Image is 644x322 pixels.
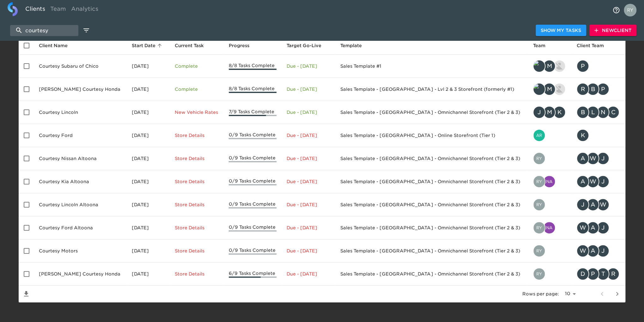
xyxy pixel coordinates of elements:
td: Sales Template - [GEOGRAPHIC_DATA] - Lvl 2 & 3 Storefront (formerly #1) [335,78,528,101]
div: R [607,268,619,280]
td: [DATE] [127,170,169,193]
td: Courtesy Lincoln Altoona [34,193,127,216]
td: Courtesy Ford Altoona [34,216,127,239]
div: justin.gervais@roadster.com, madison.pollet@roadster.com, katherine.gilland@roadster.com [533,106,566,119]
img: naresh.bodla@cdk.com [544,176,555,187]
p: Due - [DATE] [287,225,331,231]
div: J [597,152,609,165]
img: kevin.lo@roadster.com [554,60,565,72]
span: This is the next Task in this Hub that should be completed [174,42,204,49]
p: Due - [DATE] [287,155,331,162]
td: [DATE] [127,55,169,78]
div: B [576,106,589,119]
p: Store Details [174,248,219,254]
img: ryan.dale@roadster.com [533,245,545,257]
div: A [586,221,599,234]
td: Sales Template - [GEOGRAPHIC_DATA] - Omnichannel Storefront (Tier 2 & 3) [335,101,528,124]
div: tyler@roadster.com, michael.bero@roadster.com, austin@roadster.com [533,83,566,96]
span: Calculated based on the start date and the duration of all Tasks contained in this Hub. [287,42,321,49]
button: Show My Tasks [536,25,586,36]
p: New Vehicle Rates [174,109,219,115]
div: J [597,245,609,257]
td: Courtesy Ford [34,124,127,147]
div: L [586,106,599,119]
table: enhanced table [19,36,625,302]
span: Show My Tasks [541,27,581,34]
div: R [576,83,589,96]
td: Sales Template - [GEOGRAPHIC_DATA] - Omnichannel Storefront (Tier 2 & 3) [335,170,528,193]
td: [DATE] [127,124,169,147]
td: Sales Template - [GEOGRAPHIC_DATA] - Omnichannel Storefront (Tier 2 & 3) [335,216,528,239]
div: K [576,129,589,142]
td: [DATE] [127,216,169,239]
td: 0/9 Tasks Complete [224,193,282,216]
img: austin@roadster.com [554,84,565,95]
div: andrew.williams2@cdk.com, wcollins@courtesyaltoona.net, jd.clark@cdk.com [576,175,620,188]
td: Sales Template - [GEOGRAPHIC_DATA] - Omnichannel Storefront (Tier 2 & 3) [335,147,528,170]
td: Sales Template #1 [335,55,528,78]
div: ryan.dale@roadster.com, naresh.bodla@cdk.com [533,175,566,188]
div: ryan.dale@roadster.com, naresh.bodla@cdk.com [533,221,566,234]
p: Complete [174,86,219,92]
input: search [10,25,78,36]
td: Courtesy Subaru of Chico [34,55,127,78]
div: A [576,152,589,165]
p: Store Details [174,225,219,231]
div: P [586,268,599,280]
td: [DATE] [127,78,169,101]
div: jd.clark@cdk.com, andrew.williams2@cdk.com, wcollins@courtesyaltoona.net [576,198,620,211]
div: ryan.dale@roadster.com [533,152,566,165]
div: W [586,175,599,188]
a: Analytics [69,2,101,18]
div: ryan.dale@roadster.com [533,245,566,257]
td: Courtesy Nissan Altoona [34,147,127,170]
td: 8/8 Tasks Complete [224,78,282,101]
div: N [597,106,609,119]
div: A [586,198,599,211]
td: 0/9 Tasks Complete [224,124,282,147]
div: A [576,175,589,188]
span: Template [340,42,370,49]
p: Due - [DATE] [287,248,331,254]
img: logo [8,2,18,16]
td: 0/9 Tasks Complete [224,239,282,263]
div: andrew.williams2@cdk.com, wcollins@courtesyaltoona.net, jd.clark@cdk.com [576,152,620,165]
td: Courtesy Motors [34,239,127,263]
div: K [553,106,566,119]
td: [DATE] [127,101,169,124]
p: Store Details [174,201,219,208]
div: W [597,198,609,211]
button: NewClient [589,25,636,36]
span: Current Task [174,42,212,49]
td: Sales Template - [GEOGRAPHIC_DATA] - Omnichannel Storefront (Tier 2 & 3) [335,263,528,286]
div: W [586,152,599,165]
span: New Client [594,27,631,34]
img: naresh.bodla@cdk.com [544,222,555,233]
div: bgalloway@courtesyautomotive.com, lmiller@courtesyautomotive.com, nvidos@courtesyautomotive.com, ... [576,106,620,119]
div: M [543,60,556,72]
span: Progress [229,42,258,49]
td: [DATE] [127,147,169,170]
div: D [576,268,589,280]
img: ryan.dale@roadster.com [533,176,545,187]
div: ari.frost@roadster.com [533,129,566,142]
div: ryan.dale@roadster.com [533,198,566,211]
p: Due - [DATE] [287,271,331,277]
div: J [533,106,545,119]
p: Due - [DATE] [287,63,331,69]
td: [DATE] [127,263,169,286]
td: [PERSON_NAME] Courtesy Honda [34,263,127,286]
span: Client Team [576,42,612,49]
div: T [597,268,609,280]
td: [DATE] [127,193,169,216]
td: 0/9 Tasks Complete [224,170,282,193]
td: Courtesy Kia Altoona [34,170,127,193]
td: Sales Template - [GEOGRAPHIC_DATA] - Online Storefront (Tier 1) [335,124,528,147]
p: Due - [DATE] [287,132,331,139]
td: 0/9 Tasks Complete [224,216,282,239]
div: P [576,60,589,72]
div: M [543,106,556,119]
div: ryan.dale@roadster.com [533,268,566,280]
p: Rows per page: [522,291,559,297]
div: rlopez@billpearcehonda.com, bdifatta@billpearcehonda.com, pbrown@billpearcehonda.com [576,83,620,96]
